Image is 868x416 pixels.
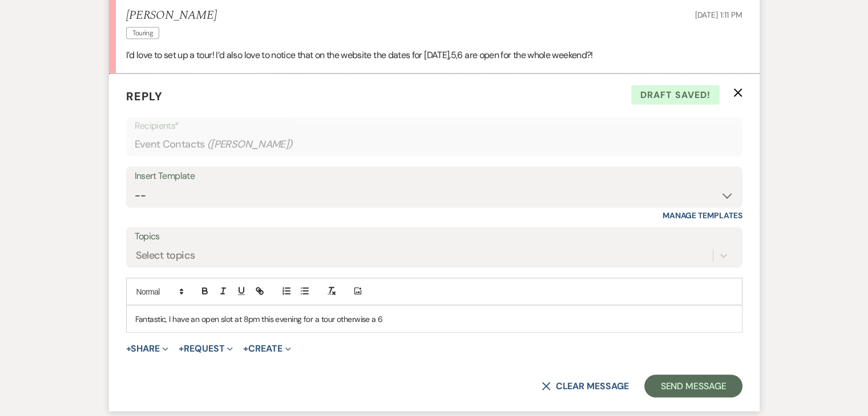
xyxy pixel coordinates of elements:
[243,344,290,353] button: Create
[136,248,195,263] div: Select topics
[135,229,734,245] label: Topics
[207,137,293,152] span: ( [PERSON_NAME] )
[135,313,733,325] p: Fantastic, I have an open slot at 8pm this evening for a tour otherwise a 6
[179,344,233,353] button: Request
[126,9,217,23] h5: [PERSON_NAME]
[695,10,742,20] span: [DATE] 1:11 PM
[126,27,160,39] span: Touring
[542,382,628,391] button: Clear message
[135,133,734,156] div: Event Contacts
[126,89,163,104] span: Reply
[243,344,248,353] span: +
[179,344,184,353] span: +
[631,85,720,105] span: Draft saved!
[135,119,734,133] p: Recipients*
[663,210,742,221] a: Manage Templates
[644,375,742,398] button: Send Message
[126,48,742,63] p: I’d love to set up a tour! I’d also love to notice that on the website the dates for [DATE],5,6 a...
[126,344,131,353] span: +
[135,168,734,185] div: Insert Template
[126,344,169,353] button: Share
